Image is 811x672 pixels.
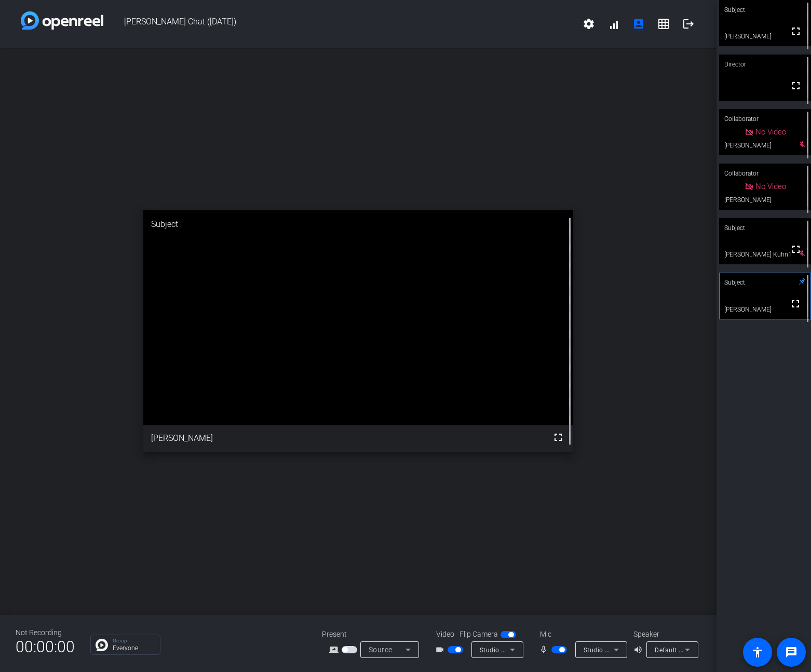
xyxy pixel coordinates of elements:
[103,11,576,36] span: [PERSON_NAME] Chat ([DATE])
[719,109,811,129] div: Collaborator
[96,639,108,651] img: Chat Icon
[601,11,626,36] button: signal_cellular_alt
[113,645,155,651] p: Everyone
[369,646,393,654] span: Source
[480,646,589,654] span: Studio Display Camera (15bc:0000)
[655,646,795,654] span: Default - Studio Display Speakers (05ac:1114)
[113,638,155,643] p: Group
[633,643,646,656] mat-icon: volume_up
[633,629,696,640] div: Speaker
[785,646,798,658] mat-icon: message
[755,182,786,191] span: No Video
[751,646,764,658] mat-icon: accessibility
[719,164,811,183] div: Collaborator
[539,643,551,656] mat-icon: mic_none
[530,629,633,640] div: Mic
[790,243,802,256] mat-icon: fullscreen
[632,18,645,30] mat-icon: account_box
[790,25,802,37] mat-icon: fullscreen
[657,18,670,30] mat-icon: grid_on
[790,79,802,92] mat-icon: fullscreen
[719,218,811,238] div: Subject
[584,646,705,654] span: Studio Display Microphone (05ac:1114)
[583,18,595,30] mat-icon: settings
[21,11,103,30] img: white-gradient.svg
[719,55,811,74] div: Director
[552,431,564,443] mat-icon: fullscreen
[143,210,573,238] div: Subject
[682,18,695,30] mat-icon: logout
[719,273,811,292] div: Subject
[435,643,448,656] mat-icon: videocam_outline
[329,643,342,656] mat-icon: screen_share_outline
[16,634,75,660] span: 00:00:00
[16,627,75,638] div: Not Recording
[755,127,786,137] span: No Video
[436,629,454,640] span: Video
[459,629,498,640] span: Flip Camera
[789,298,802,310] mat-icon: fullscreen
[322,629,426,640] div: Present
